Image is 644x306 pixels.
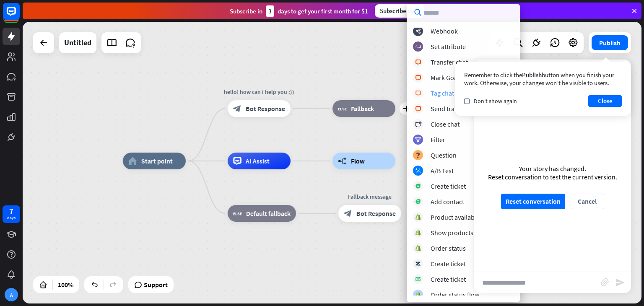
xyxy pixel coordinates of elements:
span: Fallback [351,104,374,113]
i: block_bot_response [344,209,352,218]
div: Create ticket [431,259,466,268]
button: Reset conversation [501,194,565,209]
i: block_bot_response [233,104,241,113]
div: Transfer chat [431,58,468,66]
span: Bot Response [246,104,285,113]
div: 3 [266,5,274,17]
div: Create ticket [431,275,466,283]
i: builder_tree [338,157,347,165]
i: block_fallback [338,104,347,113]
button: Cancel [571,194,604,209]
span: AI Assist [246,157,270,165]
div: Product availability [431,213,485,221]
i: block_question [415,153,421,158]
div: Remember to click the button when you finish your work. Otherwise, your changes won’t be visible ... [464,71,622,87]
div: Fallback message [332,192,408,201]
span: Publish [522,71,542,79]
i: block_livechat [415,106,421,112]
a: 7 days [3,205,20,223]
div: Set attribute [431,42,466,51]
div: Your story has changed. [488,164,617,173]
i: block_livechat [415,91,421,96]
div: Subscribe now [375,4,424,18]
div: Untitled [64,32,91,53]
i: block_attachment [601,278,609,286]
div: Mark Goal [431,73,459,82]
span: Don't show again [474,97,517,105]
i: block_livechat [415,75,421,80]
i: block_ab_testing [415,168,421,174]
div: Add contact [431,197,464,206]
div: Subscribe in days to get your first month for $1 [230,5,368,17]
div: Create ticket [431,182,466,190]
div: Close chat [431,120,460,128]
i: webhooks [415,29,421,34]
i: block_fallback [233,209,242,218]
i: home_2 [128,157,137,165]
i: block_livechat [415,60,421,65]
div: Order status flow [431,290,479,299]
div: A [5,288,18,301]
div: Filter [431,135,445,144]
i: filter [415,137,421,143]
div: A/B Test [431,166,454,175]
div: Send transcript [431,104,474,113]
i: send [615,277,625,288]
i: plus [403,106,409,112]
span: Default fallback [246,209,291,218]
div: Question [431,151,457,159]
div: hello! how can i help you :)) [221,88,297,96]
div: 7 [9,207,13,215]
span: Flow [351,157,365,165]
button: Open LiveChat chat widget [7,3,32,29]
span: Support [144,278,168,291]
i: block_set_attribute [415,44,421,49]
i: block_close_chat [415,122,421,127]
span: Bot Response [356,209,396,218]
div: Show products [431,228,473,237]
div: days [7,215,16,221]
span: Start point [141,157,173,165]
button: Close [588,95,622,107]
div: Reset conversation to test the current version. [488,173,617,181]
div: Webhook [431,27,458,35]
div: Order status [431,244,466,252]
button: Publish [592,35,628,50]
div: Tag chat [431,89,454,97]
div: 100% [55,278,76,291]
